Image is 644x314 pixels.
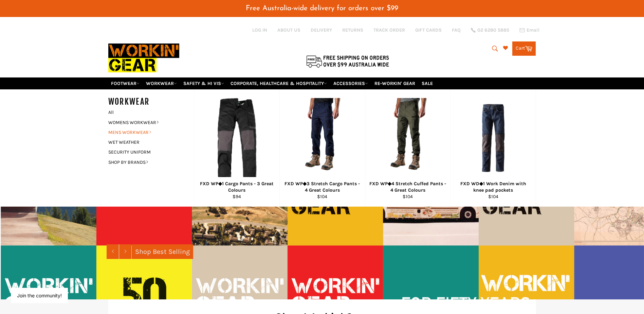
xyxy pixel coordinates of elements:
span: Email [527,28,539,33]
span: 02 6280 5885 [477,28,509,33]
a: FXD WP◆4 Stretch Cuffed Pants - 4 Great Colours - Workin' Gear FXD WP◆4 Stretch Cuffed Pants - 4 ... [365,89,450,207]
div: FXD WP◆4 Stretch Cuffed Pants - 4 Great Colours [369,180,446,194]
a: 02 6280 5885 [471,28,509,33]
a: RE-WORKIN' GEAR [372,77,418,89]
a: FOOTWEAR [108,77,142,89]
a: CORPORATE, HEALTHCARE & HOSPITALITY [228,77,330,89]
a: SAFETY & HI VIS [181,77,227,89]
span: Free Australia-wide delivery for orders over $99 [246,5,398,12]
div: FXD WP◆1 Cargo Pants - 3 Great Colours [198,180,275,194]
div: FXD WP◆3 Stretch Cargo Pants - 4 Great Colours [284,180,361,194]
img: FXD WP◆3 Stretch Cargo Pants - 4 Great Colours - Workin' Gear [296,98,349,178]
a: GIFT CARDS [415,27,442,33]
button: Join the community! [17,293,62,298]
a: WOMENS WORKWEAR [105,118,187,127]
a: DELIVERY [311,27,332,33]
div: FXD WD◆1 Work Denim with knee pad pockets [455,180,531,194]
div: $94 [198,193,275,200]
img: FXD WD◆1 Work Denim with knee pad pockets - Workin' Gear [459,104,527,172]
img: Workin Gear leaders in Workwear, Safety Boots, PPE, Uniforms. Australia's No.1 in Workwear [108,39,179,77]
a: ABOUT US [277,27,300,33]
img: Flat $9.95 shipping Australia wide [305,54,390,68]
div: $104 [369,193,446,200]
div: $104 [455,193,531,200]
a: Shop Best Selling [132,244,193,259]
a: Log in [252,27,267,33]
a: Email [519,28,539,33]
img: FXD WP◆1 Cargo Pants - 4 Great Colours - Workin' Gear [215,98,258,178]
a: ACCESSORIES [331,77,371,89]
div: $104 [284,193,361,200]
a: RETURNS [342,27,363,33]
a: FXD WP◆1 Cargo Pants - 4 Great Colours - Workin' Gear FXD WP◆1 Cargo Pants - 3 Great Colours $94 [194,89,279,207]
a: TRACK ORDER [373,27,405,33]
a: FXD WD◆1 Work Denim with knee pad pockets - Workin' Gear FXD WD◆1 Work Denim with knee pad pocket... [450,89,536,207]
a: SECURITY UNIFORM [105,147,187,157]
a: Cart [512,41,536,56]
a: SALE [419,77,436,89]
img: FXD WP◆4 Stretch Cuffed Pants - 4 Great Colours - Workin' Gear [381,98,435,178]
a: All [105,107,194,117]
a: FXD WP◆3 Stretch Cargo Pants - 4 Great Colours - Workin' Gear FXD WP◆3 Stretch Cargo Pants - 4 Gr... [279,89,365,207]
a: MENS WORKWEAR [105,127,187,137]
a: WORKWEAR [143,77,180,89]
a: WET WEATHER [105,137,187,147]
a: FAQ [452,27,461,33]
h5: WORKWEAR [108,96,194,107]
a: SHOP BY BRANDS [105,157,187,167]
